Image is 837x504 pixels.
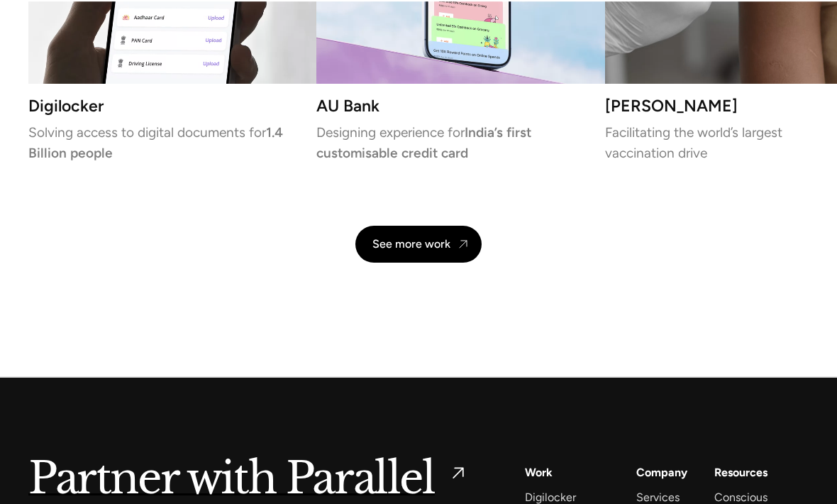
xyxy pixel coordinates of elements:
a: Work [525,463,553,482]
h5: Partner with Parallel [28,463,435,495]
a: See more work [355,226,482,263]
div: Resources [714,463,767,482]
strong: 1.4 Billion people [28,124,283,161]
h3: Digilocker [28,100,288,112]
h3: AU Bank [316,100,576,112]
a: Company [636,463,687,482]
strong: India’s first customisable credit card [316,124,531,161]
p: Solving access to digital documents for [28,128,288,158]
div: See more work [372,237,450,251]
a: Partner with Parallel [28,463,468,495]
p: Designing experience for [316,128,576,158]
